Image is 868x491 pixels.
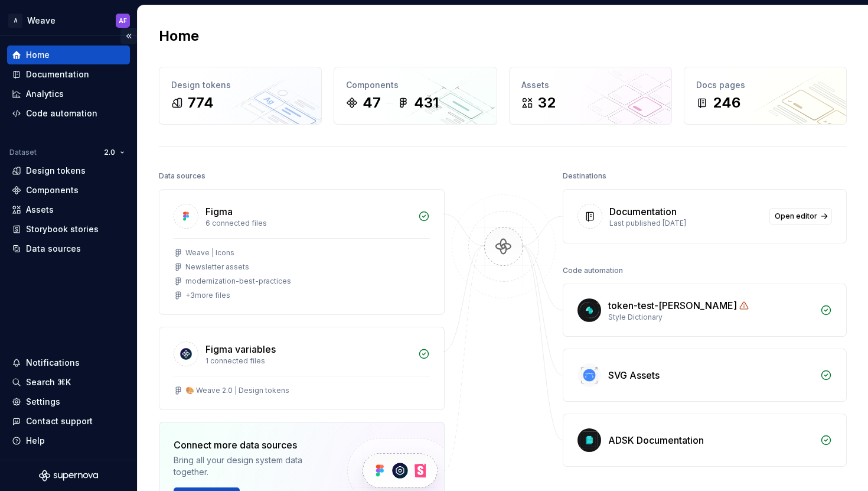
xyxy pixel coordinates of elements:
[185,248,234,258] div: Weave | Icons
[608,298,737,313] div: token-test-[PERSON_NAME]
[26,204,54,216] div: Assets
[159,67,322,125] a: Design tokens774
[185,291,230,300] div: + 3 more files
[171,79,309,91] div: Design tokens
[7,200,130,219] a: Assets
[713,93,740,112] div: 246
[205,342,276,356] div: Figma variables
[185,277,291,286] div: modernization-best-practices
[26,49,50,61] div: Home
[769,208,832,225] a: Open editor
[159,27,199,45] h2: Home
[2,8,135,33] button: AWeaveAF
[26,88,64,100] div: Analytics
[26,435,45,447] div: Help
[609,204,677,219] div: Documentation
[205,356,411,366] div: 1 connected files
[346,79,484,91] div: Components
[609,219,762,228] div: Last published [DATE]
[174,438,327,452] div: Connect more data sources
[185,386,289,395] div: 🎨 Weave 2.0 | Design tokens
[7,373,130,392] button: Search ⌘K
[7,84,130,103] a: Analytics
[608,433,704,447] div: ADSK Documentation
[7,45,130,64] a: Home
[7,412,130,431] button: Contact support
[775,212,817,221] span: Open editor
[174,454,327,478] div: Bring all your design system data together.
[9,148,37,157] div: Dataset
[7,65,130,84] a: Documentation
[7,181,130,200] a: Components
[608,313,813,322] div: Style Dictionary
[26,415,93,427] div: Contact support
[120,28,137,44] button: Collapse sidebar
[185,262,249,272] div: Newsletter assets
[334,67,497,125] a: Components47431
[26,108,97,119] div: Code automation
[7,239,130,258] a: Data sources
[521,79,660,91] div: Assets
[696,79,834,91] div: Docs pages
[414,93,439,112] div: 431
[7,104,130,123] a: Code automation
[205,204,233,219] div: Figma
[509,67,672,125] a: Assets32
[159,189,445,315] a: Figma6 connected filesWeave | IconsNewsletter assetsmodernization-best-practices+3more files
[99,144,130,161] button: 2.0
[159,327,445,410] a: Figma variables1 connected files🎨 Weave 2.0 | Design tokens
[7,161,130,180] a: Design tokens
[7,220,130,239] a: Storybook stories
[538,93,556,112] div: 32
[26,223,99,235] div: Storybook stories
[26,357,80,369] div: Notifications
[119,16,127,25] div: AF
[26,243,81,255] div: Data sources
[205,219,411,228] div: 6 connected files
[188,93,214,112] div: 774
[363,93,381,112] div: 47
[26,396,60,408] div: Settings
[7,353,130,372] button: Notifications
[563,262,623,279] div: Code automation
[26,376,71,388] div: Search ⌘K
[39,470,98,482] svg: Supernova Logo
[159,168,205,184] div: Data sources
[8,14,22,28] div: A
[7,392,130,411] a: Settings
[563,168,606,184] div: Destinations
[26,184,79,196] div: Components
[684,67,847,125] a: Docs pages246
[7,431,130,450] button: Help
[26,165,86,177] div: Design tokens
[27,15,56,27] div: Weave
[104,148,115,157] span: 2.0
[608,368,660,382] div: SVG Assets
[26,69,89,80] div: Documentation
